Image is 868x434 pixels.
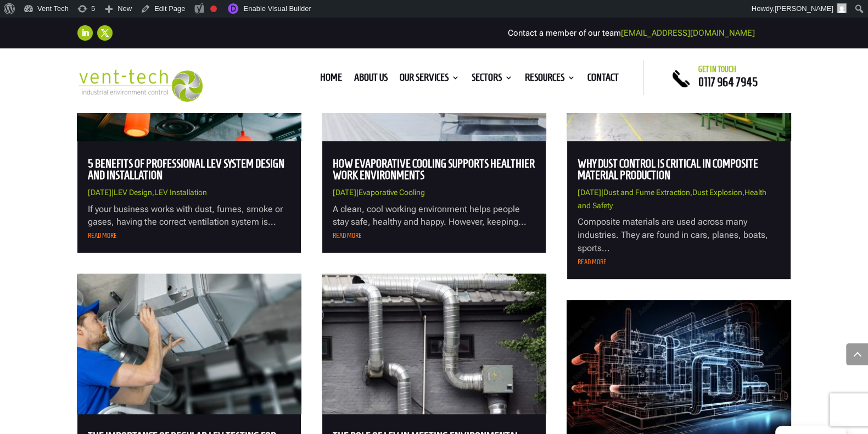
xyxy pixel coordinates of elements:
img: The Role of LEV in Meeting Environmental Regulations [322,274,546,414]
p: If your business works with dust, fumes, smoke or gases, having the correct ventilation system is... [88,203,290,229]
a: Dust Explosion [692,188,742,197]
span: Get in touch [698,65,736,74]
a: Why Dust Control is Critical in Composite Material Production [578,157,758,181]
a: LEV Installation [154,188,207,197]
a: Dust and Fume Extraction [603,188,690,197]
a: read more [333,231,362,240]
a: Home [320,74,342,86]
span: [DATE] [88,188,111,197]
a: Follow on X [97,25,113,41]
span: [DATE] [578,188,601,197]
a: Contact [587,74,619,86]
a: 5 Benefits of Professional LEV System Design and Installation [88,157,284,181]
a: [EMAIL_ADDRESS][DOMAIN_NAME] [621,28,755,38]
p: A clean, cool working environment helps people stay safe, healthy and happy. However, keeping... [333,203,535,229]
a: read more [88,231,117,240]
a: Sectors [472,74,513,86]
p: | , [88,186,290,199]
img: The Importance of Regular LEV Testing for Workplace Safety [77,274,301,414]
span: [DATE] [333,188,356,197]
a: LEV Design [114,188,152,197]
a: Our Services [400,74,460,86]
a: read more [578,258,607,266]
a: About us [354,74,388,86]
p: Composite materials are used across many industries. They are found in cars, planes, boats, sport... [578,215,780,254]
a: Health and Safety [578,188,766,210]
p: | [333,186,535,199]
div: Focus keyphrase not set [210,5,217,12]
span: Contact a member of our team [508,28,755,38]
img: 2023-09-27T08_35_16.549ZVENT-TECH---Clear-background [77,69,203,102]
p: | , , [578,186,780,213]
a: Evaporative Cooling [359,188,425,197]
a: 0117 964 7945 [698,75,758,88]
a: Follow on LinkedIn [77,25,93,41]
span: [PERSON_NAME] [775,4,833,13]
a: How Evaporative Cooling Supports Healthier Work Environments [333,157,535,181]
a: Resources [525,74,575,86]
